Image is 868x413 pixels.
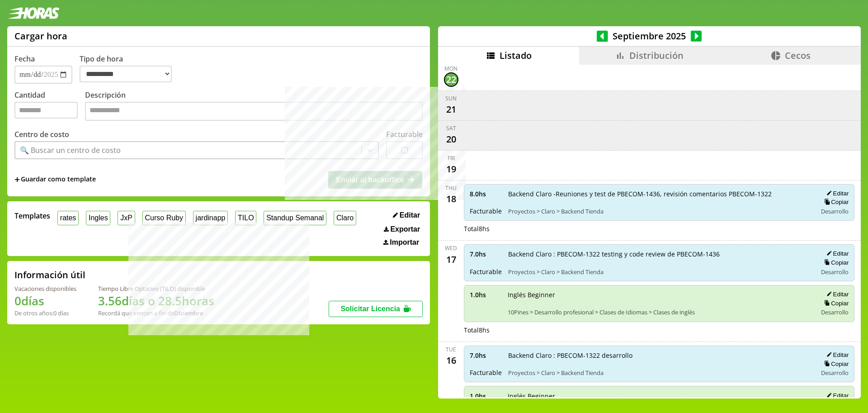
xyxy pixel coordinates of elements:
h1: 0 días [14,293,76,309]
div: Sat [446,124,456,132]
span: +Guardar como template [14,175,96,185]
span: Inglés Beginner [508,392,811,400]
img: logotipo [7,7,60,19]
span: Exportar [390,225,420,233]
h2: Información útil [14,269,85,281]
input: Cantidad [14,102,78,119]
label: Facturable [386,129,423,139]
span: Inglés Beginner [508,290,811,299]
div: De otros años: 0 días [14,309,76,317]
button: JxP [118,211,135,225]
div: Mon [444,65,458,72]
button: Copiar [821,259,849,266]
span: Proyectos > Claro > Backend Tienda [508,207,811,215]
span: Listado [500,49,532,62]
span: Proyectos > Claro > Backend Tienda [508,268,811,276]
div: scrollable content [438,65,861,397]
label: Tipo de hora [80,54,179,84]
div: 🔍 Buscar un centro de costo [20,145,121,155]
label: Fecha [14,54,35,64]
button: Editar [824,351,849,359]
span: 8.0 hs [470,190,502,198]
div: Sun [445,95,457,102]
div: 20 [444,132,458,147]
button: Solicitar Licencia [329,301,423,317]
span: 1.0 hs [470,290,501,299]
div: 21 [444,102,458,117]
div: Wed [445,244,457,252]
button: Editar [824,290,849,298]
textarea: Descripción [85,102,423,121]
label: Cantidad [14,90,85,123]
h1: Cargar hora [14,30,67,42]
button: Copiar [821,360,849,368]
div: 18 [444,192,458,206]
button: Curso Ruby [142,211,186,225]
div: Thu [445,184,457,192]
span: Desarrollo [821,207,849,215]
span: Backend Claro : PBECOM-1322 testing y code review de PBECOM-1436 [508,250,811,258]
span: Proyectos > Claro > Backend Tienda [508,369,811,377]
span: Facturable [470,267,502,276]
button: Ingles [86,211,110,225]
button: Editar [824,392,849,399]
span: Templates [14,211,50,221]
span: Backend Claro : PBECOM-1322 desarrollo [508,351,811,360]
b: Diciembre [174,309,203,317]
span: Septiembre 2025 [608,30,691,42]
span: Solicitar Licencia [340,305,400,313]
div: Tiempo Libre Optativo (TiLO) disponible [98,285,214,293]
span: 7.0 hs [470,351,502,360]
div: Recordá que vencen a fin de [98,309,214,317]
span: + [14,175,20,185]
span: Desarrollo [821,369,849,377]
button: Editar [824,250,849,257]
span: Importar [390,238,419,247]
span: Editar [400,211,420,219]
button: Copiar [821,299,849,307]
div: Tue [446,346,456,353]
div: Vacaciones disponibles [14,285,76,293]
div: Fri [448,154,455,162]
button: Copiar [821,198,849,206]
button: Editar [390,211,423,220]
div: 19 [444,162,458,176]
span: Distribución [629,49,684,62]
button: TILO [235,211,256,225]
select: Tipo de hora [80,66,172,82]
span: Cecos [785,49,811,62]
label: Descripción [85,90,423,123]
span: 10Pines > Desarrollo profesional > Clases de Idiomas > Clases de inglés [508,308,811,316]
span: 7.0 hs [470,250,502,258]
button: Standup Semanal [264,211,326,225]
h1: 3.56 días o 28.5 horas [98,293,214,309]
div: 17 [444,252,458,266]
button: Editar [824,190,849,197]
button: Claro [334,211,356,225]
span: Backend Claro -Reuniones y test de PBECOM-1436, revisión comentarios PBECOM-1322 [508,190,811,198]
button: rates [57,211,79,225]
div: Total 8 hs [464,326,855,334]
div: 16 [444,353,458,368]
label: Centro de costo [14,129,69,139]
div: 22 [444,72,458,87]
div: Total 8 hs [464,224,855,233]
span: Facturable [470,368,502,377]
span: Desarrollo [821,308,849,316]
span: Facturable [470,207,502,215]
span: 1.0 hs [470,392,501,400]
span: Desarrollo [821,268,849,276]
button: jardinapp [193,211,228,225]
button: Exportar [381,225,423,234]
